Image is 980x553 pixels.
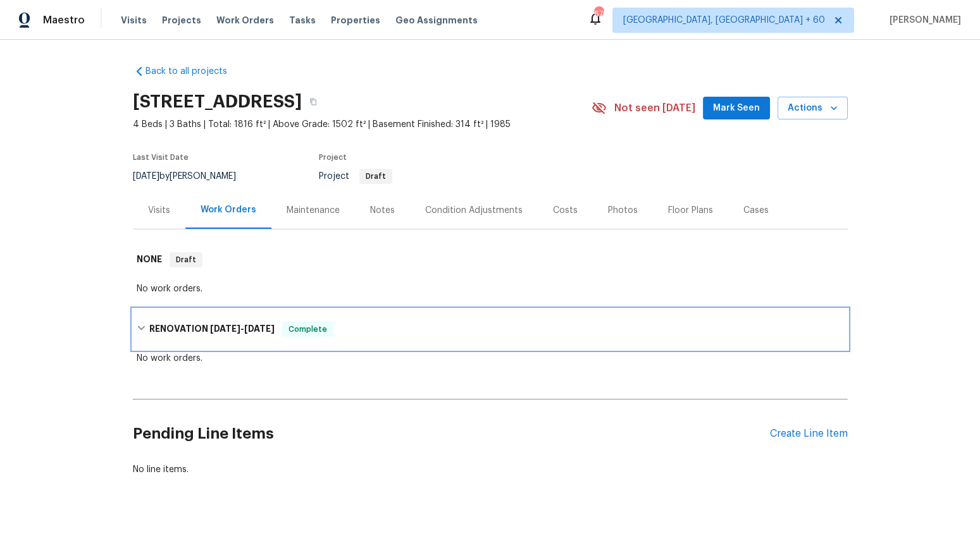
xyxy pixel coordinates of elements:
span: Draft [171,253,201,266]
span: Complete [283,323,332,336]
div: Cases [743,204,769,217]
span: Projects [162,14,201,27]
span: Work Orders [216,14,274,27]
a: Back to all projects [133,65,254,78]
div: Visits [148,204,170,217]
h2: [STREET_ADDRESS] [133,95,302,108]
button: Actions [778,97,848,120]
div: NONE Draft [133,240,848,280]
div: Create Line Item [770,428,848,440]
span: Project [319,172,392,181]
span: Last Visit Date [133,154,189,161]
span: Actions [788,100,838,116]
span: Properties [331,14,380,27]
div: No work orders. [137,283,844,295]
button: Mark Seen [703,97,770,120]
span: Maestro [43,14,85,27]
span: [DATE] [210,324,240,333]
h6: NONE [137,252,162,267]
span: Mark Seen [713,100,760,116]
span: Draft [361,173,391,180]
span: Not seen [DATE] [614,102,695,114]
div: 678 [594,8,603,20]
h2: Pending Line Items [133,404,770,463]
div: by [PERSON_NAME] [133,169,251,184]
span: [PERSON_NAME] [884,14,961,27]
div: Work Orders [201,204,256,216]
div: Maintenance [287,204,340,217]
span: [DATE] [244,324,275,333]
div: RENOVATION [DATE]-[DATE]Complete [133,309,848,349]
div: Floor Plans [668,204,713,217]
span: Geo Assignments [395,14,478,27]
button: Copy Address [302,90,325,113]
div: Notes [370,204,395,217]
div: No line items. [133,463,848,476]
span: 4 Beds | 3 Baths | Total: 1816 ft² | Above Grade: 1502 ft² | Basement Finished: 314 ft² | 1985 [133,118,592,131]
span: Tasks [289,16,316,25]
h6: RENOVATION [149,322,275,337]
span: Project [319,154,347,161]
div: No work orders. [137,352,844,365]
div: Condition Adjustments [425,204,523,217]
span: [GEOGRAPHIC_DATA], [GEOGRAPHIC_DATA] + 60 [623,14,825,27]
span: Visits [121,14,147,27]
div: Photos [608,204,638,217]
div: Costs [553,204,578,217]
span: [DATE] [133,172,159,181]
span: - [210,324,275,333]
